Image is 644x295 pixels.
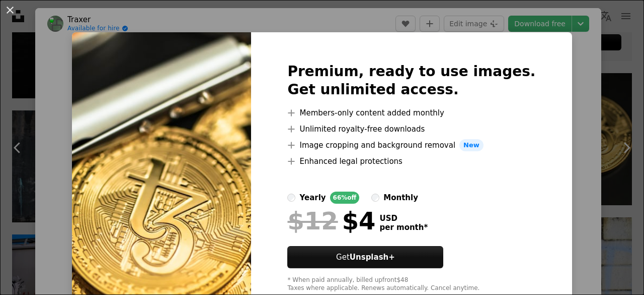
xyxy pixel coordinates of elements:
[287,208,375,234] div: $4
[379,214,428,223] span: USD
[287,155,535,167] li: Enhanced legal protections
[459,139,484,151] span: New
[383,192,418,204] div: monthly
[299,192,326,204] div: yearly
[287,276,535,292] div: * When paid annually, billed upfront $48 Taxes where applicable. Renews automatically. Cancel any...
[350,253,395,262] strong: Unsplash+
[287,123,535,135] li: Unlimited royalty-free downloads
[287,139,535,151] li: Image cropping and background removal
[287,246,443,268] button: GetUnsplash+
[287,107,535,119] li: Members-only content added monthly
[287,208,338,234] span: $12
[371,194,379,202] input: monthly
[330,192,360,204] div: 66% off
[287,63,535,99] h2: Premium, ready to use images. Get unlimited access.
[287,194,295,202] input: yearly66%off
[379,223,428,232] span: per month *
